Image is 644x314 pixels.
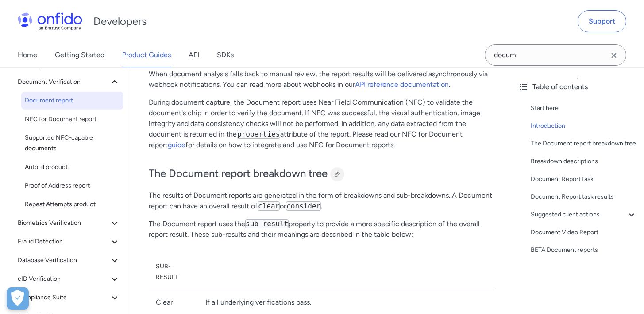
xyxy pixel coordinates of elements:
code: consider [286,201,321,211]
a: Home [18,43,37,67]
a: Breakdown descriptions [531,156,637,167]
button: Open Preferences [7,287,29,310]
a: Getting Started [55,43,104,67]
span: Repeat Attempts product [25,199,120,210]
span: Compliance Suite [18,292,109,303]
span: NFC for Document report [25,114,120,125]
a: Document report [21,92,123,110]
span: Document report [25,95,120,106]
a: BETA Document reports [531,245,637,255]
a: Product Guides [122,43,171,67]
code: clear [258,201,280,211]
svg: Clear search field button [609,50,619,61]
a: guide [168,141,185,149]
a: Repeat Attempts product [21,196,123,213]
p: The Document report uses the property to provide a more specific description of the overall repor... [149,219,494,240]
a: Support [578,10,626,32]
p: During document capture, the Document report uses Near Field Communication (NFC) to validate the ... [149,97,494,150]
button: Fraud Detection [14,233,123,251]
button: Compliance Suite [14,289,123,306]
h1: Developers [93,14,147,28]
a: Proof of Address report [21,177,123,195]
a: Document Report task results [531,192,637,202]
button: Biometrics Verification [14,214,123,232]
h2: The Document report breakdown tree [149,166,494,181]
a: The Document report breakdown tree [531,138,637,149]
a: Start here [531,103,637,114]
code: sub_result [245,219,289,228]
span: Fraud Detection [18,236,109,247]
a: Supported NFC-capable documents [21,129,123,157]
a: Document Report task [531,174,637,184]
a: Document Video Report [531,227,637,238]
div: Table of contents [518,82,637,92]
a: NFC for Document report [21,110,123,128]
span: Autofill product [25,162,120,173]
a: Introduction [531,121,637,131]
button: Document Verification [14,73,123,91]
a: API reference documentation [355,80,449,89]
button: eID Verification [14,270,123,288]
span: eID Verification [18,274,109,284]
button: Database Verification [14,251,123,269]
a: Autofill product [21,158,123,176]
span: Document Verification [18,77,109,87]
p: When document analysis falls back to manual review, the report results will be delivered asynchro... [149,69,494,90]
span: Supported NFC-capable documents [25,133,120,154]
a: SDKs [217,43,234,67]
div: Cookie Preferences [7,287,29,310]
a: Suggested client actions [531,209,637,220]
code: properties [237,130,280,139]
span: Biometrics Verification [18,218,109,228]
a: API [189,43,199,67]
span: Database Verification [18,255,109,266]
span: Proof of Address report [25,181,120,191]
p: The results of Document reports are generated in the form of breakdowns and sub-breakdowns. A Doc... [149,190,494,212]
th: Sub-result [149,254,198,290]
input: Onfido search input field [485,44,626,66]
img: Onfido Logo [18,12,82,30]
